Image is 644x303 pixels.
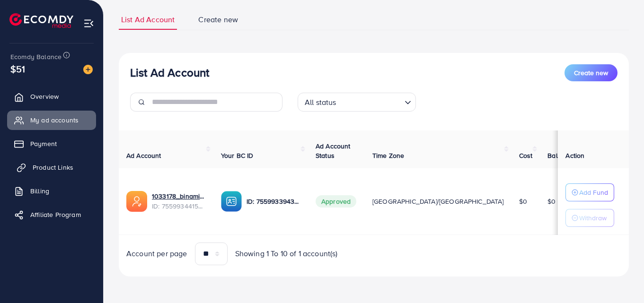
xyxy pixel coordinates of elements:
img: ic-ba-acc.ded83a64.svg [221,191,242,212]
span: Ecomdy Balance [10,52,62,61]
span: All status [303,95,338,109]
span: Billing [30,186,49,196]
img: menu [83,18,94,29]
a: 1033178_binamin_1760184444059 [152,191,206,201]
span: Overview [30,92,59,101]
h3: List Ad Account [130,66,209,79]
span: Affiliate Program [30,210,81,219]
span: Payment [30,139,57,148]
p: Withdraw [579,212,607,224]
span: $0 [519,197,527,206]
input: Search for option [339,94,401,109]
a: Affiliate Program [7,205,96,224]
span: ID: 7559934415770779649 [152,201,206,211]
a: Billing [7,182,96,200]
span: Your BC ID [221,151,254,160]
span: Account per page [126,248,187,259]
button: Withdraw [565,209,614,227]
span: List Ad Account [121,14,175,25]
a: Product Links [7,158,96,177]
span: Cost [519,151,533,160]
a: Overview [7,87,96,106]
span: Time Zone [372,151,404,160]
span: [GEOGRAPHIC_DATA]/[GEOGRAPHIC_DATA] [372,197,504,206]
span: Action [565,151,584,160]
span: $51 [10,62,25,76]
button: Create new [565,64,618,81]
iframe: Chat [604,260,637,296]
div: <span class='underline'>1033178_binamin_1760184444059</span></br>7559934415770779649 [152,191,206,211]
span: Approved [316,195,356,208]
span: Create new [574,68,608,78]
span: Product Links [33,163,73,172]
a: Payment [7,134,96,153]
p: ID: 7559933943942479873 [247,196,300,207]
span: $0 [547,197,556,206]
img: logo [9,13,73,28]
span: Showing 1 To 10 of 1 account(s) [235,248,338,259]
span: My ad accounts [30,115,79,125]
img: image [83,65,93,74]
span: Create new [198,14,238,25]
img: ic-ads-acc.e4c84228.svg [126,191,147,212]
button: Add Fund [565,183,614,201]
span: Ad Account [126,151,161,160]
div: Search for option [298,93,416,112]
p: Add Fund [579,187,608,198]
span: Balance [547,151,573,160]
span: Ad Account Status [316,141,351,160]
a: My ad accounts [7,111,96,130]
